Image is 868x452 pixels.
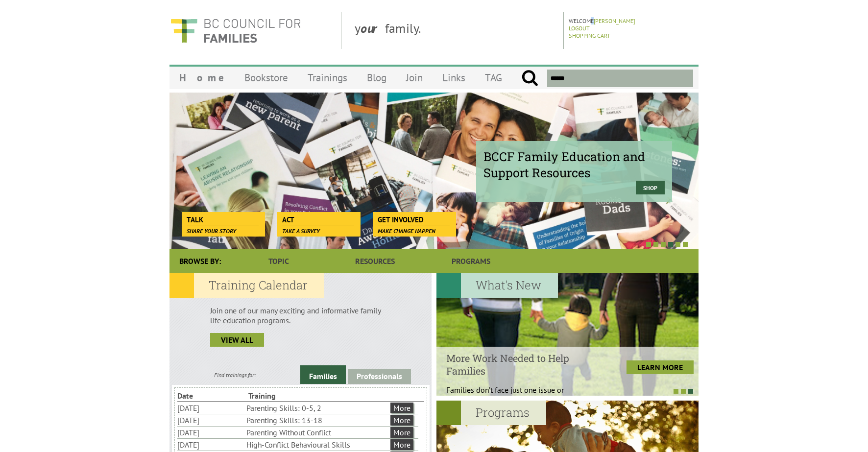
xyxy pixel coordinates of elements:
a: Act Take a survey [277,212,359,226]
p: Join one of our many exciting and informative family life education programs. [210,306,391,325]
a: Talk Share your story [182,212,264,226]
div: y family. [347,12,564,49]
a: TAG [475,66,512,89]
li: Training [248,390,317,402]
a: Families [300,365,346,384]
h2: What's New [436,273,558,298]
a: Bookstore [235,66,298,89]
li: Date [177,390,246,402]
a: Programs [423,249,519,273]
span: Get Involved [378,214,450,225]
input: Submit [521,70,538,87]
li: [DATE] [177,414,244,426]
li: Parenting Skills: 13-18 [246,414,388,426]
a: Links [433,66,475,89]
h4: More Work Needed to Help Families [446,352,593,377]
strong: our [361,20,385,36]
a: Shopping Cart [569,32,610,39]
a: More [390,427,413,438]
span: Act [282,214,354,225]
a: view all [210,333,264,347]
a: Join [396,66,433,89]
a: More [390,439,413,450]
h2: Programs [436,401,546,425]
a: Resources [327,249,423,273]
li: Parenting Skills: 0-5, 2 [246,402,388,414]
a: Home [169,66,235,89]
a: More [390,415,413,426]
a: Get Involved Make change happen [373,212,455,226]
a: More [390,403,413,413]
a: Blog [357,66,396,89]
a: [PERSON_NAME] [594,17,635,24]
a: LEARN MORE [627,360,694,374]
a: Shop [636,181,665,194]
div: Browse By: [169,249,231,273]
span: Make change happen [378,227,435,235]
span: Take a survey [282,227,320,235]
a: Trainings [298,66,357,89]
a: Logout [569,24,590,32]
div: Find trainings for: [169,371,300,379]
p: Families don’t face just one issue or problem;... [446,385,593,404]
li: High-Conflict Behavioural Skills [246,439,388,451]
span: BCCF Family Education and Support Resources [483,148,665,181]
a: Professionals [348,369,411,384]
a: Topic [231,249,327,273]
li: Parenting Without Conflict [246,427,388,438]
li: [DATE] [177,402,244,414]
li: [DATE] [177,427,244,438]
h2: Training Calendar [169,273,324,298]
img: BC Council for FAMILIES [169,12,302,49]
li: [DATE] [177,439,244,451]
span: Share your story [187,227,236,235]
p: Welcome [569,17,696,24]
span: Talk [187,214,259,225]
